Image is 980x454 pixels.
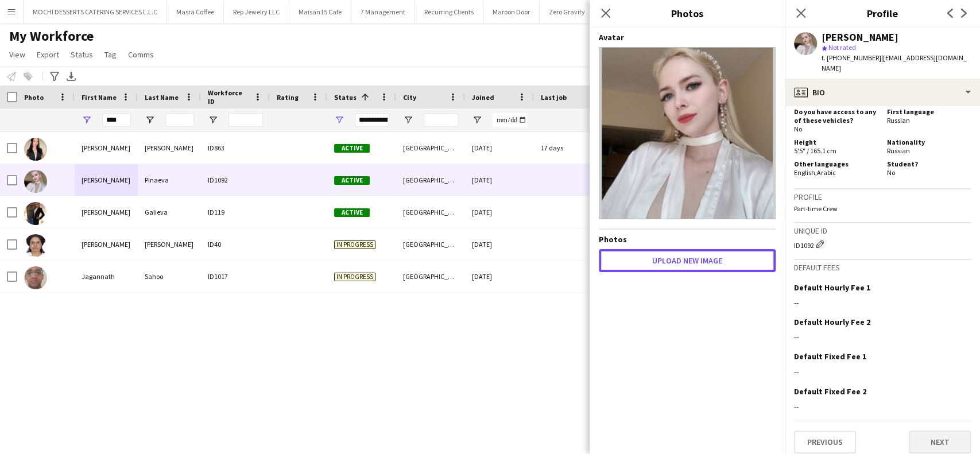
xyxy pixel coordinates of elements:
div: -- [794,332,971,342]
div: Bio [785,79,980,106]
img: Jagannath Sahoo [24,266,47,289]
input: City Filter Input [424,113,458,127]
button: Zero Gravity [540,1,595,23]
div: Pinaeva [138,164,201,196]
div: [PERSON_NAME] [75,132,138,164]
div: [DATE] [465,261,534,292]
div: [DATE] [465,164,534,196]
button: Recurring Clients [415,1,483,23]
a: Status [66,47,98,62]
div: ID119 [201,196,270,228]
span: In progress [334,240,375,249]
div: ID1017 [201,261,270,292]
input: Joined Filter Input [493,113,527,127]
span: City [403,93,416,102]
div: -- [794,297,971,308]
span: First Name [82,93,117,102]
span: Active [334,176,370,185]
input: Workforce ID Filter Input [228,113,263,127]
div: [PERSON_NAME] [75,228,138,260]
span: Arabic [817,168,836,177]
a: Comms [123,47,158,62]
p: Part-time Crew [794,204,971,213]
button: Open Filter Menu [82,115,92,125]
a: Tag [100,47,121,62]
span: Russian [887,146,910,155]
span: Photo [24,93,44,102]
input: Last Name Filter Input [165,113,194,127]
img: Crew avatar [599,47,776,219]
h5: Do you have access to any of these vehicles? [794,107,878,125]
button: MOCHI DESSERTS CATERING SERVICES L.L.C [24,1,167,23]
h5: Height [794,138,878,146]
span: My Workforce [9,28,94,45]
img: Anna Pinaeva [24,170,47,193]
h4: Photos [599,234,776,245]
span: Last Name [145,93,179,102]
app-action-btn: Advanced filters [48,69,61,83]
img: Suzanna Galieva [24,202,47,225]
div: -- [794,401,971,412]
div: 17 days [534,132,603,164]
div: [GEOGRAPHIC_DATA] [396,132,465,164]
div: Sahoo [138,261,201,292]
button: Open Filter Menu [334,115,344,125]
span: Comms [128,49,154,60]
button: 7 Management [351,1,415,23]
span: Russian [887,116,910,125]
div: [DATE] [465,132,534,164]
span: Not rated [828,43,856,52]
h3: Default Fixed Fee 2 [794,386,866,397]
button: Rep Jewelry LLC [224,1,289,23]
div: ID40 [201,228,270,260]
div: [PERSON_NAME] [138,132,201,164]
span: In progress [334,273,375,281]
input: First Name Filter Input [102,113,131,127]
div: ID863 [201,132,270,164]
img: Hannah sia Sandi [24,234,47,257]
span: English , [794,168,817,177]
button: Open Filter Menu [403,115,413,125]
span: Joined [472,93,494,102]
div: [PERSON_NAME] [75,164,138,196]
a: View [5,47,30,62]
h4: Avatar [599,32,776,42]
button: Open Filter Menu [145,115,155,125]
span: Active [334,208,370,217]
span: Status [334,93,357,102]
span: Active [334,144,370,153]
div: [PERSON_NAME] [138,228,201,260]
div: [GEOGRAPHIC_DATA] [396,261,465,292]
span: Workforce ID [208,88,249,106]
h5: Student? [887,160,971,168]
span: Rating [277,93,299,102]
div: ID1092 [201,164,270,196]
button: Maroon Door [483,1,540,23]
span: View [9,49,25,60]
span: Tag [104,49,117,60]
h3: Profile [794,192,971,202]
h3: Default Fixed Fee 1 [794,351,866,362]
div: -- [794,367,971,377]
h5: Other languages [794,160,878,168]
div: ID1092 [794,238,971,250]
h3: Default fees [794,262,971,273]
button: Next [909,430,971,453]
button: Maisan15 Cafe [289,1,351,23]
span: t. [PHONE_NUMBER] [822,53,881,62]
div: Galieva [138,196,201,228]
span: Status [71,49,93,60]
h3: Profile [785,6,980,21]
div: [DATE] [465,196,534,228]
img: Anna Demchenko [24,138,47,161]
span: 5'5" / 165.1 cm [794,146,836,155]
div: [GEOGRAPHIC_DATA] [396,228,465,260]
h5: First language [887,107,971,116]
div: [PERSON_NAME] [75,196,138,228]
app-action-btn: Export XLSX [64,69,78,83]
span: No [794,125,802,133]
span: Export [37,49,59,60]
h3: Default Hourly Fee 2 [794,317,870,327]
span: | [EMAIL_ADDRESS][DOMAIN_NAME] [822,53,967,72]
button: Previous [794,430,856,453]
